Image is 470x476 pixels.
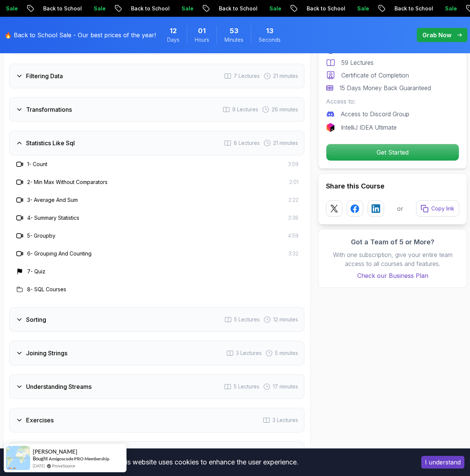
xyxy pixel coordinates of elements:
[4,31,156,39] p: 🔥 Back to School Sale - Our best prices of the year!
[326,97,459,106] p: Access to:
[34,5,84,12] p: Back to School
[288,232,298,239] span: 4:59
[27,214,79,222] h3: 4 - Summary Statistics
[9,307,304,332] button: Sorting5 Lectures 12 minutes
[234,139,260,147] span: 8 Lectures
[288,214,298,222] span: 3:38
[397,204,403,213] p: or
[416,200,459,217] button: Copy link
[341,71,409,80] p: Certificate of Completion
[326,181,459,191] h2: Share this Course
[273,139,298,147] span: 21 minutes
[385,5,436,12] p: Back to School
[326,250,459,268] p: With one subscription, give your entire team access to all courses and features.
[9,374,304,399] button: Understanding Streams5 Lectures 17 minutes
[26,139,75,147] h3: Statistics Like Sql
[273,72,298,80] span: 21 minutes
[273,316,298,323] span: 12 minutes
[26,416,54,425] h3: Exercises
[339,83,431,92] p: 15 Days Money Back Guaranteed
[288,196,298,204] span: 2:22
[26,382,92,391] h3: Understanding Streams
[272,106,298,113] span: 26 minutes
[341,110,409,118] p: Access to Discord Group
[27,268,45,275] h3: 7 - Quiz
[6,454,410,470] div: This website uses cookies to enhance the user experience.
[9,64,304,88] button: Filtering Data7 Lectures 21 minutes
[198,26,206,36] span: 1 Hours
[266,26,274,36] span: 13 Seconds
[27,232,55,239] h3: 5 - Groupby
[26,315,46,324] h3: Sorting
[224,36,243,44] span: Minutes
[259,36,281,44] span: Seconds
[431,205,454,212] p: Copy link
[422,31,451,39] p: Grab Now
[33,463,45,469] span: [DATE]
[122,5,172,12] p: Back to School
[341,123,397,132] p: IntelliJ IDEA Ultimate
[273,383,298,390] span: 17 minutes
[275,349,298,357] span: 5 minutes
[234,72,260,80] span: 7 Lectures
[436,5,460,12] p: Sale
[326,237,459,247] h3: Got a Team of 5 or More?
[26,105,72,114] h3: Transformations
[210,5,260,12] p: Back to School
[26,72,63,80] h3: Filtering Data
[234,316,260,323] span: 5 Lectures
[297,5,348,12] p: Back to School
[326,144,459,161] p: Get Started
[33,448,77,455] span: [PERSON_NAME]
[6,446,30,470] img: provesource social proof notification image
[288,161,298,168] span: 3:59
[289,178,298,186] span: 2:01
[27,178,108,186] h3: 2 - Min Max Without Comparators
[49,456,109,461] a: Amigoscode PRO Membership
[9,131,304,155] button: Statistics Like Sql8 Lectures 21 minutes
[33,456,48,461] span: Bought
[172,5,196,12] p: Sale
[288,250,298,257] span: 3:32
[421,456,464,469] button: Accept cookies
[167,36,179,44] span: Days
[170,26,177,36] span: 12 Days
[9,441,304,466] button: Outro3 Lectures 50 seconds
[232,106,258,113] span: 9 Lectures
[52,463,75,469] a: ProveSource
[26,349,67,358] h3: Joining Strings
[27,286,66,293] h3: 8 - SQL Courses
[326,271,459,280] a: Check our Business Plan
[272,416,298,424] span: 3 Lectures
[234,383,259,390] span: 5 Lectures
[9,408,304,432] button: Exercises3 Lectures
[348,5,372,12] p: Sale
[195,36,209,44] span: Hours
[326,144,459,161] button: Get Started
[9,97,304,122] button: Transformations9 Lectures 26 minutes
[9,341,304,365] button: Joining Strings3 Lectures 5 minutes
[27,250,92,257] h3: 6 - Grouping And Counting
[230,26,239,36] span: 53 Minutes
[326,123,335,132] img: jetbrains logo
[341,58,374,67] p: 59 Lectures
[27,161,47,168] h3: 1 - Count
[236,349,262,357] span: 3 Lectures
[84,5,108,12] p: Sale
[27,196,78,204] h3: 3 - Average And Sum
[260,5,284,12] p: Sale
